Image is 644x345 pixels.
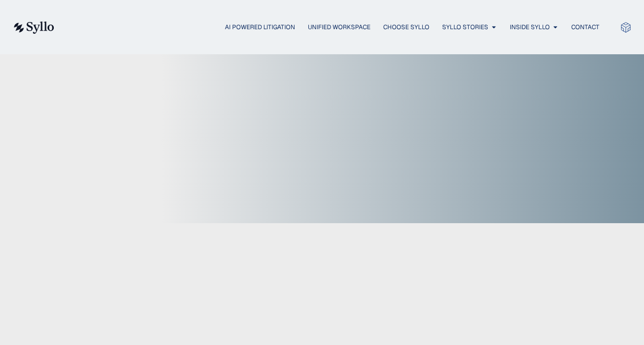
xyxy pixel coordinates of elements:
div: Menu Toggle [75,23,599,32]
a: Inside Syllo [510,23,550,32]
a: Unified Workspace [308,23,370,32]
a: AI Powered Litigation [225,23,295,32]
nav: Menu [75,23,599,32]
a: Syllo Stories [442,23,488,32]
img: syllo [12,21,54,34]
a: Choose Syllo [383,23,429,32]
a: Contact [571,23,599,32]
